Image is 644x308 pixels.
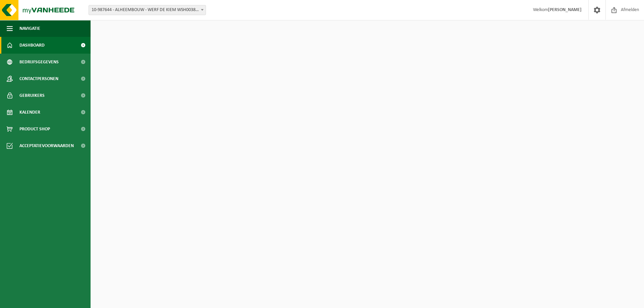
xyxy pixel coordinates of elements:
[19,70,58,87] span: Contactpersonen
[19,87,45,104] span: Gebruikers
[19,104,40,121] span: Kalender
[89,5,206,15] span: 10-987644 - ALHEEMBOUW - WERF DE KIEM WSH0038 - RUISELEDE
[89,5,206,15] span: 10-987644 - ALHEEMBOUW - WERF DE KIEM WSH0038 - RUISELEDE
[19,121,50,137] span: Product Shop
[19,20,40,37] span: Navigatie
[19,37,45,54] span: Dashboard
[19,54,59,70] span: Bedrijfsgegevens
[19,137,74,154] span: Acceptatievoorwaarden
[548,7,582,12] strong: [PERSON_NAME]
[3,293,112,308] iframe: chat widget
